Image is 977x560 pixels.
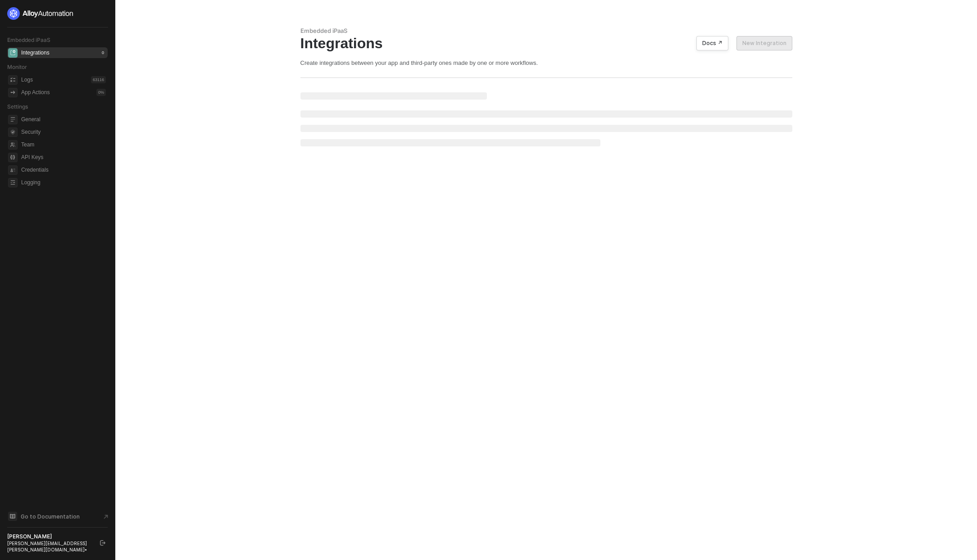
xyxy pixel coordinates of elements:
[7,533,92,540] div: [PERSON_NAME]
[7,511,108,522] a: Knowledge Base
[21,177,106,188] span: Logging
[736,36,792,50] button: New Integration
[7,36,50,43] span: Embedded iPaaS
[8,153,18,162] span: api-key
[8,48,18,58] span: integrations
[8,512,17,521] span: documentation
[21,127,106,137] span: Security
[8,127,18,137] span: security
[8,165,18,175] span: credentials
[702,40,723,47] div: Docs ↗
[101,512,110,521] span: document-arrow
[21,164,106,175] span: Credentials
[8,75,18,85] span: icon-logs
[100,540,105,546] span: logout
[300,27,792,35] div: Embedded iPaaS
[21,152,106,163] span: API Keys
[21,513,80,520] span: Go to Documentation
[8,115,18,124] span: general
[21,114,106,125] span: General
[7,540,92,553] div: [PERSON_NAME][EMAIL_ADDRESS][PERSON_NAME][DOMAIN_NAME] •
[7,7,74,20] img: logo
[300,59,792,67] div: Create integrations between your app and third-party ones made by one or more workflows.
[7,64,27,70] span: Monitor
[696,36,728,50] button: Docs ↗
[7,103,28,110] span: Settings
[96,89,106,96] div: 0 %
[21,139,106,150] span: Team
[8,88,18,97] span: icon-app-actions
[8,140,18,150] span: team
[7,7,108,20] a: logo
[21,49,50,57] div: Integrations
[91,76,106,83] div: 63116
[8,178,18,187] span: logging
[300,35,792,52] div: Integrations
[100,49,106,56] div: 0
[21,76,33,84] div: Logs
[21,89,50,96] div: App Actions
